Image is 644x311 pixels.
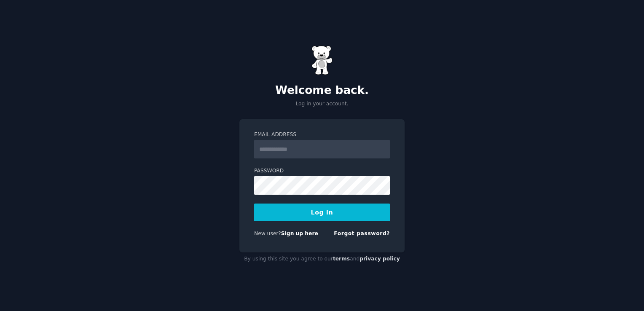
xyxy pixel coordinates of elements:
[254,231,281,236] span: New user?
[311,46,333,75] img: Gummy Bear
[333,256,350,262] a: terms
[334,231,390,236] a: Forgot password?
[239,100,405,108] p: Log in your account.
[360,256,400,262] a: privacy policy
[239,84,405,97] h2: Welcome back.
[254,204,390,221] button: Log In
[254,131,390,139] label: Email Address
[239,252,405,266] div: By using this site you agree to our and
[254,167,390,175] label: Password
[281,231,318,236] a: Sign up here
